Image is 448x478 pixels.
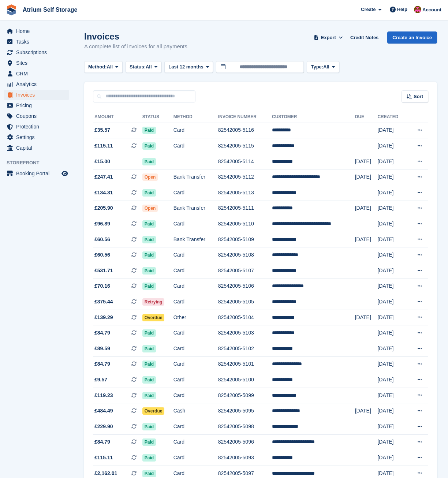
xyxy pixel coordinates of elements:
td: [DATE] [377,263,407,279]
span: Capital [16,143,60,153]
td: [DATE] [377,154,407,169]
span: £84.79 [94,329,110,337]
td: Card [173,434,218,450]
td: 82542005-5111 [218,201,272,216]
td: [DATE] [377,434,407,450]
td: Card [173,341,218,357]
th: Status [142,111,173,123]
span: £115.11 [94,142,113,150]
td: [DATE] [377,450,407,466]
a: Atrium Self Storage [20,4,80,16]
span: £84.79 [94,438,110,446]
td: Cash [173,403,218,419]
td: [DATE] [377,201,407,216]
span: Help [397,6,407,13]
th: Method [173,111,218,123]
span: £60.56 [94,236,110,243]
td: Card [173,450,218,466]
td: [DATE] [355,201,378,216]
td: Other [173,310,218,325]
td: Card [173,185,218,201]
button: Export [312,31,344,44]
span: Storefront [7,159,73,167]
td: Card [173,388,218,403]
td: 82542005-5093 [218,450,272,466]
td: Card [173,138,218,154]
span: Protection [16,122,60,132]
td: 82542005-5101 [218,356,272,372]
td: Card [173,356,218,372]
td: [DATE] [377,279,407,294]
td: 82542005-5098 [218,419,272,434]
span: Paid [142,470,156,477]
td: [DATE] [377,310,407,325]
td: 82542005-5107 [218,263,272,279]
td: Card [173,123,218,138]
td: Bank Transfer [173,232,218,247]
a: menu [4,132,69,142]
span: Open [142,205,158,212]
span: Retrying [142,298,165,306]
a: menu [4,26,69,36]
th: Due [355,111,378,123]
span: All [107,63,113,71]
span: Paid [142,376,156,384]
span: Paid [142,189,156,197]
button: Type: All [307,61,339,73]
a: menu [4,68,69,79]
img: Mark Rhodes [414,6,421,13]
td: 82542005-5114 [218,154,272,169]
span: £84.79 [94,360,110,368]
td: 82542005-5108 [218,247,272,263]
span: Paid [142,236,156,243]
td: [DATE] [355,169,378,185]
button: Last 12 months [164,61,213,73]
span: Method: [88,63,107,71]
img: stora-icon-8386f47178a22dfd0bd8f6a31ec36ba5ce8667c1dd55bd0f319d3a0aa187defe.svg [6,4,17,15]
td: 82542005-5103 [218,325,272,341]
span: Create [361,6,376,13]
span: Paid [142,361,156,368]
span: Invoices [16,90,60,100]
span: £2,162.01 [94,470,117,477]
span: Account [422,6,441,14]
span: £70.16 [94,282,110,290]
span: Tasks [16,37,60,47]
a: Create an Invoice [387,31,437,44]
a: menu [4,90,69,100]
td: [DATE] [377,341,407,357]
td: 82542005-5095 [218,403,272,419]
td: [DATE] [377,123,407,138]
span: Home [16,26,60,36]
td: Card [173,372,218,388]
td: 82542005-5106 [218,279,272,294]
span: Paid [142,127,156,134]
span: Paid [142,454,156,462]
span: £15.00 [94,158,110,165]
td: Card [173,216,218,232]
td: 82542005-5099 [218,388,272,403]
td: [DATE] [377,247,407,263]
th: Customer [272,111,355,123]
span: Paid [142,158,156,165]
span: Paid [142,267,156,275]
td: Card [173,263,218,279]
span: £96.89 [94,220,110,228]
span: Analytics [16,79,60,89]
td: Bank Transfer [173,201,218,216]
span: £9.57 [94,376,107,384]
span: Status: [130,63,146,71]
td: [DATE] [377,403,407,419]
span: Overdue [142,407,165,415]
span: Type: [311,63,323,71]
a: menu [4,79,69,89]
th: Amount [93,111,142,123]
td: [DATE] [377,138,407,154]
a: menu [4,100,69,111]
span: £531.71 [94,267,113,275]
span: Paid [142,329,156,337]
a: menu [4,168,69,179]
td: [DATE] [377,388,407,403]
td: 82542005-5105 [218,294,272,310]
a: menu [4,58,69,68]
